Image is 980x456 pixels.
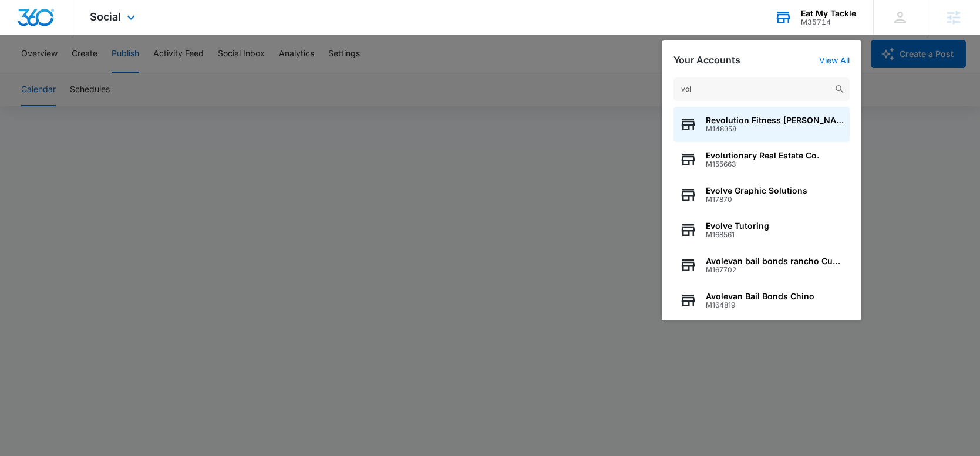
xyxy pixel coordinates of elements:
[801,18,856,26] div: account id
[706,186,807,195] span: Evolve Graphic Solutions
[673,248,850,283] button: Avolevan bail bonds rancho Cucamonga caM167702
[706,256,844,266] span: Avolevan bail bonds rancho Cucamonga ca
[673,77,850,101] input: Search Accounts
[706,292,814,301] span: Avolevan Bail Bonds Chino
[673,283,850,318] button: Avolevan Bail Bonds ChinoM164819
[673,107,850,142] button: Revolution Fitness [PERSON_NAME]M148358
[706,266,844,274] span: M167702
[706,125,844,133] span: M148358
[673,142,850,177] button: Evolutionary Real Estate Co.M155663
[706,160,819,168] span: M155663
[673,212,850,248] button: Evolve TutoringM168561
[706,221,769,231] span: Evolve Tutoring
[706,195,807,204] span: M17870
[801,9,856,18] div: account name
[706,151,819,160] span: Evolutionary Real Estate Co.
[706,301,814,309] span: M164819
[673,177,850,212] button: Evolve Graphic SolutionsM17870
[819,55,850,65] a: View All
[90,11,121,23] span: Social
[706,231,769,239] span: M168561
[706,116,844,125] span: Revolution Fitness [PERSON_NAME]
[673,55,740,66] h2: Your Accounts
